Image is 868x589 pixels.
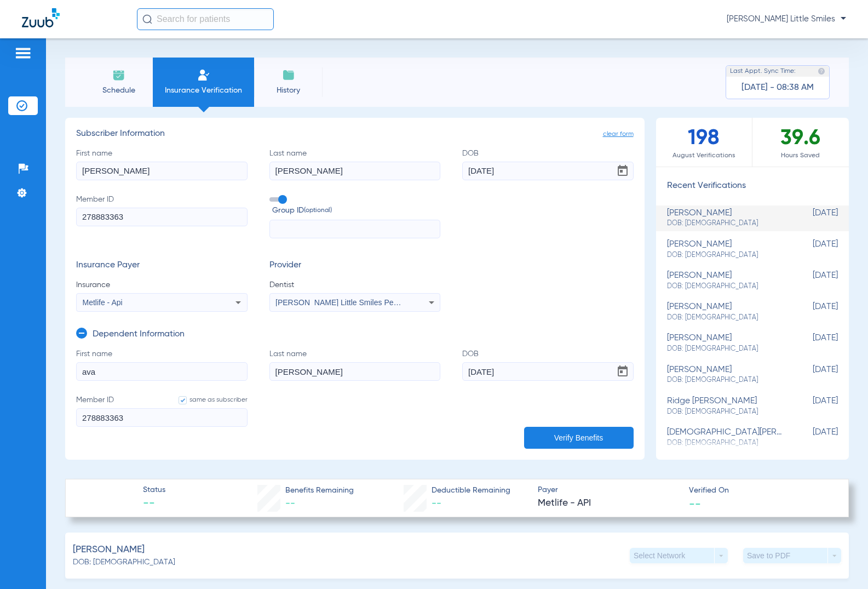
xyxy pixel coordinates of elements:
span: Benefits Remaining [285,485,354,496]
label: Last name [269,148,441,180]
span: Metlife - API [538,496,680,510]
input: DOBOpen calendar [462,162,634,180]
div: 198 [656,118,752,167]
img: Zuub Logo [22,8,60,27]
span: [PERSON_NAME] Little Smiles [727,14,846,25]
span: Group ID [272,205,441,216]
span: Schedule [93,85,145,96]
input: First name [76,162,248,180]
span: [DATE] [783,427,838,448]
button: Verify Benefits [524,427,634,449]
div: [PERSON_NAME] [667,208,784,228]
span: [DATE] [783,333,838,353]
div: [PERSON_NAME] [667,333,784,353]
label: DOB [462,348,634,381]
label: First name [76,148,248,180]
h3: Dependent Information [93,329,185,340]
span: [DATE] - 08:38 AM [741,82,814,93]
input: Last name [269,162,441,180]
span: DOB: [DEMOGRAPHIC_DATA] [667,407,784,417]
input: First name [76,362,248,381]
img: Search Icon [142,14,152,24]
span: Deductible Remaining [432,485,510,496]
span: Payer [538,484,680,496]
span: Metlife - Api [83,298,123,307]
span: -- [689,497,701,509]
span: [PERSON_NAME] [73,543,145,557]
span: DOB: [DEMOGRAPHIC_DATA] [667,375,784,385]
span: [DATE] [783,271,838,291]
div: [DEMOGRAPHIC_DATA][PERSON_NAME] [667,427,784,448]
span: Hours Saved [752,150,849,161]
span: [DATE] [783,365,838,385]
input: Member ID [76,208,248,226]
span: Insurance Verification [161,85,246,96]
div: [PERSON_NAME] [667,239,784,260]
input: Last name [269,362,441,381]
span: History [262,85,314,96]
span: DOB: [DEMOGRAPHIC_DATA] [667,313,784,323]
span: Verified On [689,485,831,496]
img: History [282,68,295,82]
span: DOB: [DEMOGRAPHIC_DATA] [667,344,784,354]
span: Status [143,484,165,496]
span: [DATE] [783,302,838,322]
h3: Recent Verifications [656,181,849,192]
span: Insurance [76,279,248,290]
input: Member IDsame as subscriber [76,408,248,427]
h3: Subscriber Information [76,129,634,140]
div: [PERSON_NAME] [667,302,784,322]
input: DOBOpen calendar [462,362,634,381]
div: 39.6 [752,118,849,167]
label: Member ID [76,194,248,239]
span: [DATE] [783,239,838,260]
div: [PERSON_NAME] [667,271,784,291]
label: Member ID [76,394,248,427]
span: -- [432,499,441,508]
img: hamburger-icon [14,47,32,60]
span: DOB: [DEMOGRAPHIC_DATA] [667,219,784,228]
span: [PERSON_NAME] Little Smiles Pediatric 1245569516 [275,298,459,307]
button: Open calendar [612,160,634,182]
span: DOB: [DEMOGRAPHIC_DATA] [73,557,175,568]
span: DOB: [DEMOGRAPHIC_DATA] [667,282,784,291]
span: clear form [603,129,634,140]
label: same as subscriber [168,394,248,405]
small: (optional) [304,205,332,216]
h3: Provider [269,260,441,271]
span: -- [285,499,295,508]
div: ridge [PERSON_NAME] [667,396,784,416]
img: last sync help info [818,67,825,75]
span: Dentist [269,279,441,290]
img: Manual Insurance Verification [197,68,210,82]
span: August Verifications [656,150,752,161]
label: DOB [462,148,634,180]
iframe: Chat Widget [813,536,868,589]
span: [DATE] [783,396,838,416]
button: Open calendar [612,361,634,382]
span: Last Appt. Sync Time: [730,66,796,77]
span: -- [143,496,165,512]
label: Last name [269,348,441,381]
h3: Insurance Payer [76,260,248,271]
span: DOB: [DEMOGRAPHIC_DATA] [667,250,784,260]
span: [DATE] [783,208,838,228]
div: [PERSON_NAME] [667,365,784,385]
img: Schedule [112,68,125,82]
input: Search for patients [137,8,274,30]
label: First name [76,348,248,381]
